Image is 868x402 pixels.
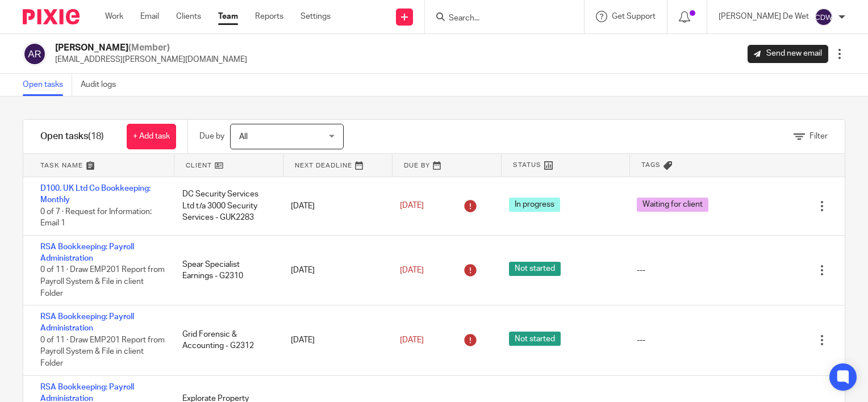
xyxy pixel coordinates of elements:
span: Tags [641,160,661,170]
a: Clients [176,11,201,22]
span: [DATE] [400,336,424,344]
input: Search [448,14,550,24]
span: [DATE] [400,266,424,274]
span: Status [513,160,541,170]
a: Team [218,11,238,22]
div: DC Security Services Ltd t/a 3000 Security Services - GUK2283 [171,183,280,229]
span: In progress [509,198,560,212]
div: Spear Specialist Earnings - G2310 [171,253,280,288]
a: Email [140,11,159,22]
span: [DATE] [400,202,424,210]
span: (18) [88,132,104,141]
span: Not started [509,332,561,346]
p: Due by [199,131,224,142]
a: Work [105,11,123,22]
div: Grid Forensic & Accounting - G2312 [171,323,280,358]
span: 0 of 11 · Draw EMP201 Report from Payroll System & File in client Folder [40,336,165,367]
img: svg%3E [23,42,47,66]
h1: Open tasks [40,131,104,143]
a: D100. UK Ltd Co Bookkeeping: Monthly [40,185,151,204]
span: Get Support [612,12,656,20]
span: All [239,133,248,141]
a: + Add task [127,124,176,149]
span: 0 of 11 · Draw EMP201 Report from Payroll System & File in client Folder [40,266,165,298]
img: svg%3E [815,8,833,26]
div: --- [637,334,645,346]
img: Pixie [23,9,80,24]
span: Waiting for client [637,198,708,212]
a: Audit logs [81,74,124,96]
span: (Member) [128,43,170,52]
span: 0 of 7 · Request for Information: Email 1 [40,208,152,228]
p: [PERSON_NAME] De Wet [719,11,809,22]
a: Open tasks [23,74,72,96]
span: Filter [809,132,828,140]
div: [DATE] [279,259,389,282]
p: [EMAIL_ADDRESS][PERSON_NAME][DOMAIN_NAME] [55,54,247,65]
div: [DATE] [279,329,389,351]
a: Send new email [748,45,828,63]
a: Settings [301,11,331,22]
span: Not started [509,262,561,276]
a: RSA Bookkeeping: Payroll Administration [40,243,134,262]
a: RSA Bookkeeping: Payroll Administration [40,313,134,332]
a: Reports [255,11,283,22]
div: --- [637,265,645,276]
h2: [PERSON_NAME] [55,42,247,54]
div: [DATE] [279,195,389,217]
